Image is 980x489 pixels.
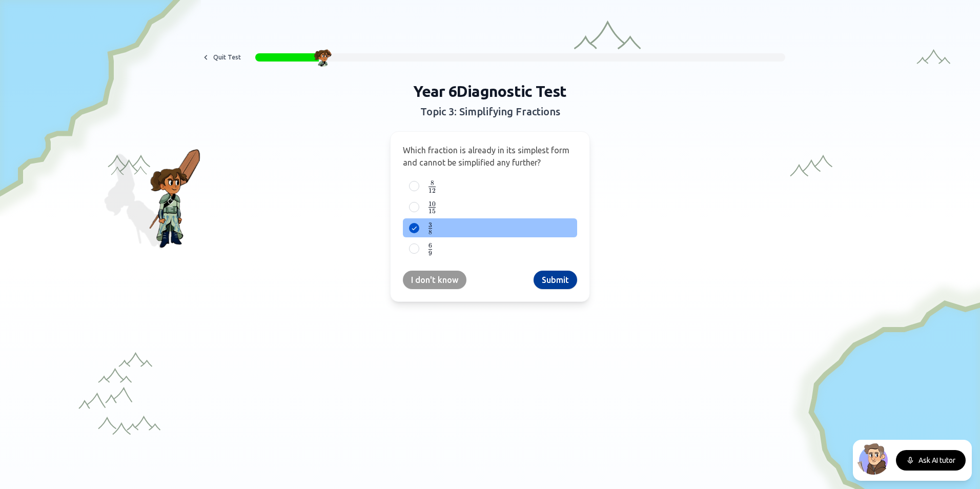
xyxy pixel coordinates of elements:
span: 10 [428,200,436,208]
img: Character [314,48,332,67]
span: ​ [432,222,433,231]
button: I don't know [403,271,466,289]
button: Submit [534,271,577,289]
span: ​ [436,201,437,210]
h2: Topic 3: Simplifying Fractions [301,105,679,119]
button: Quit Test [195,49,247,66]
button: Ask AI tutor [896,450,966,471]
span: 8 [431,179,434,187]
span: 12 [428,187,436,195]
span: 3 [428,221,432,229]
h1: Year 6 Diagnostic Test [301,82,679,100]
span: 6 [428,241,432,250]
img: North [857,442,890,475]
span: ​ [436,181,437,189]
span: ​ [432,243,433,252]
span: Which fraction is already in its simplest form and cannot be simplified any further? [403,146,569,167]
span: 9 [428,249,432,257]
